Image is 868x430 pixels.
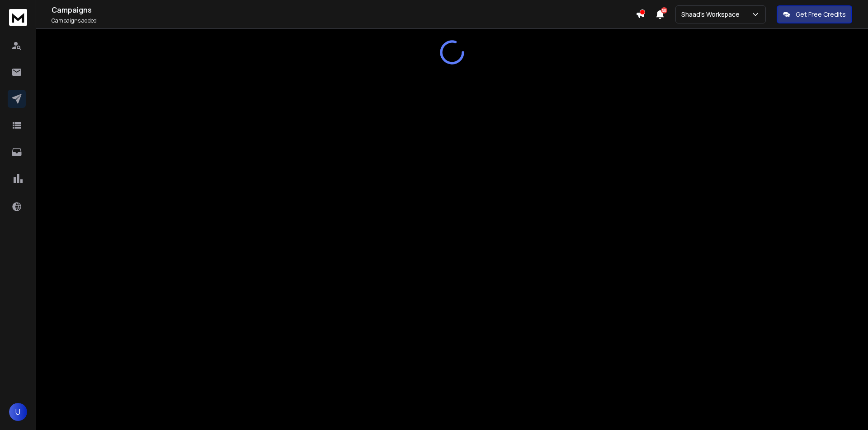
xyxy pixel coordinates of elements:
button: U [9,403,27,421]
h1: Campaigns [52,5,636,15]
span: 50 [661,7,667,14]
img: logo [9,9,27,26]
p: Campaigns added [52,17,636,24]
p: Get Free Credits [796,10,846,19]
p: Shaad's Workspace [681,10,743,19]
button: Get Free Credits [777,5,852,23]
